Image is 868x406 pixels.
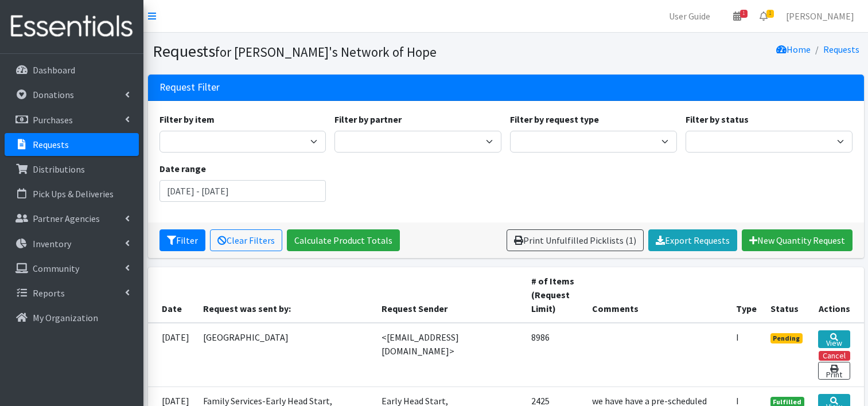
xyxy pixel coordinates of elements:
[196,323,375,387] td: [GEOGRAPHIC_DATA]
[770,333,803,343] span: Pending
[5,108,139,131] a: Purchases
[153,41,502,61] h1: Requests
[33,213,100,224] p: Partner Agencies
[33,139,69,150] p: Requests
[33,238,71,249] p: Inventory
[524,323,585,387] td: 8986
[33,64,75,76] p: Dashboard
[776,44,811,55] a: Home
[766,10,774,18] span: 1
[686,112,749,126] label: Filter by status
[5,58,139,81] a: Dashboard
[215,44,437,60] small: for [PERSON_NAME]'s Network of Hope
[750,5,777,28] a: 1
[740,10,748,18] span: 1
[736,331,739,343] abbr: Individual
[510,112,599,126] label: Filter by request type
[811,267,863,323] th: Actions
[33,263,79,274] p: Community
[334,112,402,126] label: Filter by partner
[777,5,863,28] a: [PERSON_NAME]
[33,188,114,200] p: Pick Ups & Deliveries
[819,351,850,361] button: Cancel
[507,229,644,251] a: Print Unfulfilled Picklists (1)
[5,232,139,255] a: Inventory
[148,267,196,323] th: Date
[524,267,585,323] th: # of Items (Request Limit)
[729,267,764,323] th: Type
[5,207,139,230] a: Partner Agencies
[818,330,850,348] a: View
[818,362,850,380] a: Print
[33,163,85,175] p: Distributions
[823,44,859,55] a: Requests
[742,229,853,251] a: New Quantity Request
[5,182,139,205] a: Pick Ups & Deliveries
[159,229,205,251] button: Filter
[210,229,282,251] a: Clear Filters
[724,5,750,28] a: 1
[375,267,525,323] th: Request Sender
[5,306,139,329] a: My Organization
[33,287,65,299] p: Reports
[660,5,719,28] a: User Guide
[648,229,737,251] a: Export Requests
[5,7,139,46] img: HumanEssentials
[375,323,525,387] td: <[EMAIL_ADDRESS][DOMAIN_NAME]>
[5,83,139,106] a: Donations
[287,229,400,251] a: Calculate Product Totals
[33,114,73,126] p: Purchases
[33,89,74,100] p: Donations
[159,180,326,202] input: January 1, 2011 - December 31, 2011
[764,267,812,323] th: Status
[148,323,196,387] td: [DATE]
[5,158,139,181] a: Distributions
[5,282,139,304] a: Reports
[585,267,729,323] th: Comments
[159,112,215,126] label: Filter by item
[159,162,206,175] label: Date range
[5,133,139,156] a: Requests
[33,312,98,323] p: My Organization
[196,267,375,323] th: Request was sent by:
[159,81,220,93] h3: Request Filter
[5,257,139,280] a: Community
